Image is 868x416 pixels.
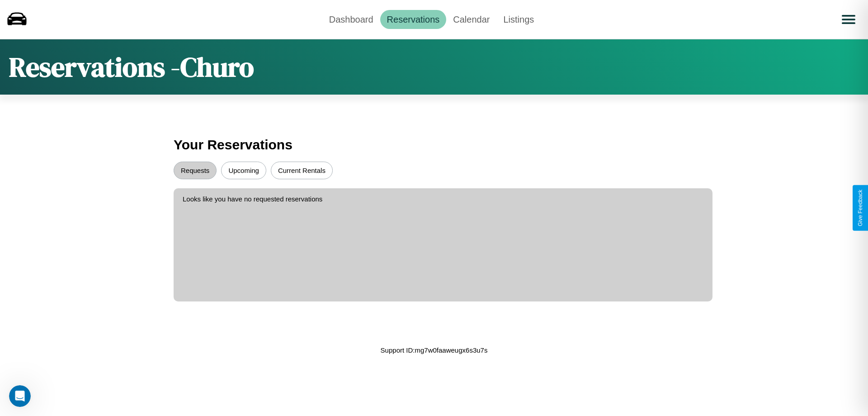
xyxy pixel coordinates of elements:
[9,385,31,407] iframe: Intercom live chat
[174,133,694,157] h3: Your Reservations
[836,7,861,32] button: Open menu
[381,344,488,356] p: Support ID: mg7w0faaweugx6s3u7s
[496,10,541,29] a: Listings
[174,162,217,179] button: Requests
[446,10,496,29] a: Calendar
[183,193,703,205] p: Looks like you have no requested reservations
[9,48,254,86] h1: Reservations - Churo
[271,162,333,179] button: Current Rentals
[857,190,863,226] div: Give Feedback
[380,10,447,29] a: Reservations
[322,10,380,29] a: Dashboard
[221,162,266,179] button: Upcoming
